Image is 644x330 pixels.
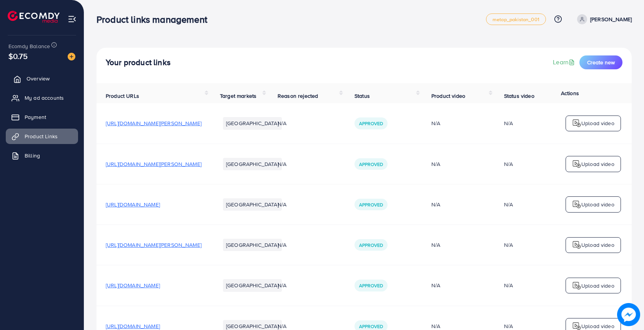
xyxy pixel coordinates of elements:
span: Payment [25,113,46,121]
span: Actions [561,89,579,97]
div: N/A [431,281,486,289]
img: logo [572,281,581,290]
span: N/A [278,160,286,168]
a: Product Links [6,129,78,144]
div: N/A [431,322,486,330]
li: [GEOGRAPHIC_DATA] [223,198,282,211]
div: N/A [431,241,486,249]
img: logo [572,240,581,250]
span: Reason rejected [278,92,318,100]
a: Payment [6,109,78,125]
span: Target markets [220,92,256,100]
img: logo [572,119,581,128]
div: N/A [431,201,486,208]
li: [GEOGRAPHIC_DATA] [223,117,282,129]
div: N/A [504,322,513,330]
p: Upload video [581,200,614,209]
span: $0.75 [8,50,28,62]
span: Approved [359,323,383,330]
a: Billing [6,148,78,163]
p: Upload video [581,159,614,169]
span: [URL][DOMAIN_NAME] [106,322,160,330]
span: Approved [359,120,383,127]
li: [GEOGRAPHIC_DATA] [223,279,282,291]
button: Create new [579,55,622,69]
img: logo [572,200,581,209]
img: menu [68,15,77,23]
a: [PERSON_NAME] [574,14,632,24]
div: N/A [504,201,513,208]
div: N/A [504,281,513,289]
li: [GEOGRAPHIC_DATA] [223,158,282,170]
span: Approved [359,242,383,248]
span: Status [354,92,370,100]
a: metap_pakistan_001 [486,13,546,25]
span: N/A [278,119,286,127]
img: image [617,303,640,326]
span: [URL][DOMAIN_NAME][PERSON_NAME] [106,160,201,168]
span: metap_pakistan_001 [493,17,539,22]
span: N/A [278,281,286,289]
span: Status video [504,92,534,100]
div: N/A [431,160,486,168]
span: Overview [27,75,50,82]
span: N/A [278,322,286,330]
span: Approved [359,201,383,208]
a: Learn [553,58,576,67]
span: N/A [278,201,286,208]
p: [PERSON_NAME] [590,15,632,24]
p: Upload video [581,119,614,128]
a: Overview [6,71,78,86]
span: [URL][DOMAIN_NAME][PERSON_NAME] [106,241,201,249]
span: Product video [431,92,465,100]
img: logo [572,159,581,169]
a: My ad accounts [6,90,78,106]
img: image [68,53,75,60]
span: [URL][DOMAIN_NAME] [106,201,160,208]
p: Upload video [581,240,614,250]
span: [URL][DOMAIN_NAME][PERSON_NAME] [106,119,201,127]
div: N/A [431,119,486,127]
p: Upload video [581,281,614,290]
img: logo [8,11,60,23]
div: N/A [504,241,513,249]
div: N/A [504,160,513,168]
span: Product Links [25,132,58,140]
span: Approved [359,161,383,168]
li: [GEOGRAPHIC_DATA] [223,239,282,251]
span: Product URLs [106,92,139,100]
span: Create new [587,59,615,66]
h3: Product links management [97,14,213,25]
div: N/A [504,119,513,127]
h4: Your product links [106,58,171,67]
span: Billing [25,152,40,159]
span: My ad accounts [25,94,64,102]
span: N/A [278,241,286,249]
span: Ecomdy Balance [8,42,50,50]
span: Approved [359,282,383,289]
span: [URL][DOMAIN_NAME] [106,281,160,289]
